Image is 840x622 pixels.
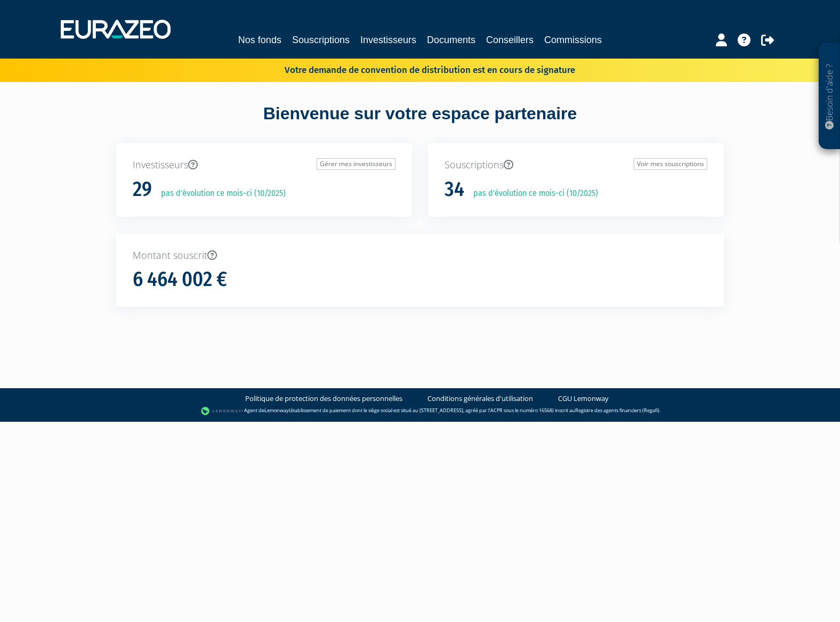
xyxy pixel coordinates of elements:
a: Nos fonds [238,32,281,47]
h1: 6 464 002 € [133,268,227,291]
p: pas d'évolution ce mois-ci (10/2025) [466,187,598,200]
a: Souscriptions [292,32,350,47]
a: Investisseurs [360,32,416,47]
a: CGU Lemonway [558,394,609,404]
p: Investisseurs [133,158,395,172]
p: Votre demande de convention de distribution est en cours de signature [254,61,575,77]
img: 1732889491-logotype_eurazeo_blanc_rvb.png [61,20,171,39]
h1: 29 [133,178,152,201]
a: Commissions [544,32,602,47]
a: Lemonway [264,407,289,414]
div: Bienvenue sur votre espace partenaire [108,102,732,143]
p: pas d'évolution ce mois-ci (10/2025) [154,187,286,200]
a: Gérer mes investisseurs [317,158,395,170]
a: Conseillers [486,32,534,47]
a: Politique de protection des données personnelles [245,394,402,404]
a: Conditions générales d'utilisation [427,394,533,404]
div: - Agent de (établissement de paiement dont le siège social est situé au [STREET_ADDRESS], agréé p... [11,406,829,416]
p: Montant souscrit [133,249,707,263]
a: Voir mes souscriptions [634,158,707,170]
h1: 34 [445,178,464,201]
a: Registre des agents financiers (Regafi) [575,407,659,414]
p: Souscriptions [445,158,707,172]
a: Documents [427,32,475,47]
img: logo-lemonway.png [201,406,242,416]
p: Besoin d'aide ? [823,48,836,144]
